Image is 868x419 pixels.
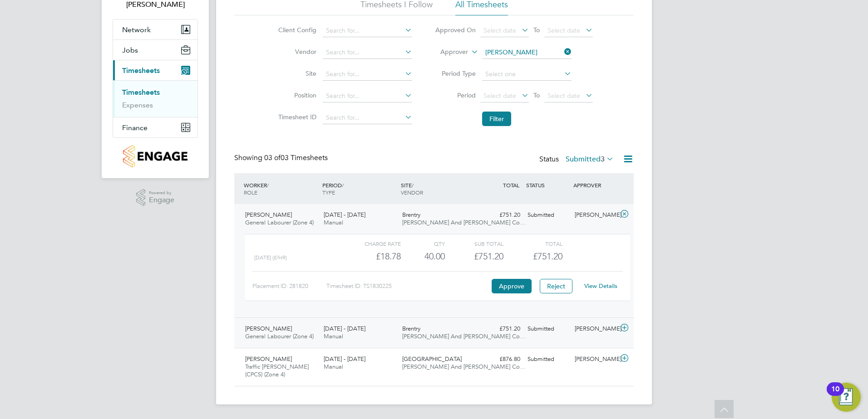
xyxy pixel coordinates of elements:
a: Powered byEngage [136,189,175,206]
span: Engage [149,196,174,204]
span: Select date [547,26,580,34]
button: Jobs [113,40,197,60]
span: Powered by [149,189,174,197]
button: Approve [492,279,532,293]
span: [PERSON_NAME] [245,355,292,363]
input: Search for... [323,24,412,37]
label: Timesheet ID [276,113,316,121]
label: Site [276,69,316,78]
span: [DATE] - [DATE] [324,355,365,363]
a: View Details [584,282,617,290]
div: £876.80 [477,352,524,367]
label: Approver [427,48,468,57]
span: Traffic [PERSON_NAME] (CPCS) (Zone 4) [245,363,309,378]
span: TOTAL [503,181,519,189]
input: Search for... [323,112,412,124]
div: Charge rate [342,238,401,249]
button: Open Resource Center, 10 new notifications [832,383,861,412]
span: Manual [324,219,343,226]
div: £751.20 [445,249,503,264]
span: Manual [324,332,343,340]
span: ROLE [244,189,257,196]
div: Sub Total [445,238,503,249]
input: Search for... [323,90,412,102]
div: Submitted [524,352,571,367]
input: Search for... [323,68,412,81]
div: Showing [234,153,330,163]
span: Jobs [122,46,138,54]
div: WORKER [242,177,320,200]
button: Finance [113,117,197,137]
label: Client Config [276,26,316,34]
label: Position [276,91,316,99]
span: Brentry [402,325,420,332]
a: Go to home page [113,145,198,167]
span: Timesheets [122,66,160,75]
span: [PERSON_NAME] And [PERSON_NAME] Co… [402,363,526,370]
span: Finance [122,123,148,132]
div: £751.20 [477,322,524,336]
div: PERIOD [320,177,399,200]
div: [PERSON_NAME] [571,352,618,367]
div: Submitted [524,208,571,223]
div: £751.20 [477,208,524,223]
span: Select date [547,92,580,100]
span: General Labourer (Zone 4) [245,332,314,340]
div: APPROVER [571,177,618,193]
div: Status [539,153,616,166]
span: / [342,181,344,189]
span: [PERSON_NAME] And [PERSON_NAME] Co… [402,332,526,340]
img: countryside-properties-logo-retina.png [123,145,187,167]
span: Select date [483,92,516,100]
label: Approved On [435,26,476,34]
span: To [531,24,542,36]
label: Period Type [435,69,476,78]
input: Search for... [323,46,412,59]
a: Expenses [122,101,153,109]
span: [DATE] (£/HR) [254,254,287,261]
div: [PERSON_NAME] [571,208,618,223]
div: Total [503,238,562,249]
span: £751.20 [533,251,562,262]
div: SITE [399,177,477,200]
button: Filter [482,112,511,126]
button: Network [113,19,197,39]
button: Reject [540,279,572,293]
span: 03 Timesheets [264,153,328,162]
div: STATUS [524,177,571,193]
span: 03 of [264,153,281,162]
div: [PERSON_NAME] [571,322,618,336]
label: Vendor [276,48,316,56]
div: Timesheet ID: TS1830225 [326,279,489,293]
input: Search for... [482,46,572,59]
span: [PERSON_NAME] And [PERSON_NAME] Co… [402,219,526,226]
span: / [412,181,414,189]
span: / [267,181,269,189]
span: To [531,89,542,101]
div: QTY [401,238,445,249]
div: Submitted [524,322,571,336]
a: Timesheets [122,88,160,97]
span: [PERSON_NAME] [245,325,292,332]
div: Placement ID: 281820 [252,279,326,293]
label: Submitted [566,155,614,164]
span: General Labourer (Zone 4) [245,219,314,226]
span: VENDOR [401,189,423,196]
div: Timesheets [113,80,197,117]
span: 3 [601,155,605,164]
span: TYPE [322,189,335,196]
label: Period [435,91,476,99]
div: £18.78 [342,249,401,264]
div: 10 [831,389,839,401]
span: Network [122,25,151,34]
span: Brentry [402,211,420,219]
span: Manual [324,363,343,370]
button: Timesheets [113,60,197,80]
span: [DATE] - [DATE] [324,211,365,219]
span: [DATE] - [DATE] [324,325,365,332]
span: [PERSON_NAME] [245,211,292,219]
span: Select date [483,26,516,34]
div: 40.00 [401,249,445,264]
span: [GEOGRAPHIC_DATA] [402,355,462,363]
input: Select one [482,68,572,81]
